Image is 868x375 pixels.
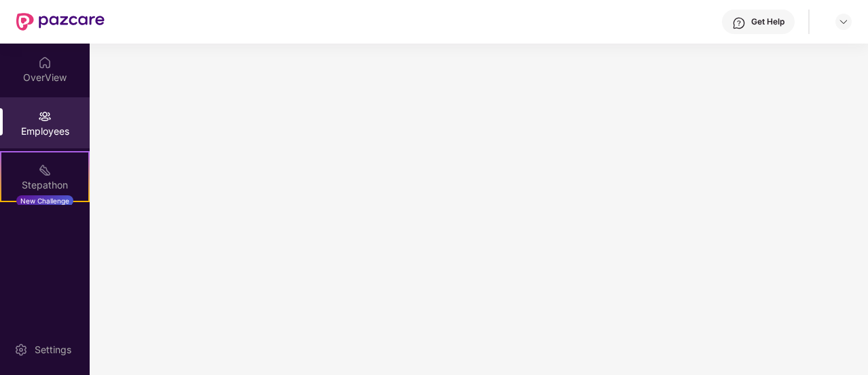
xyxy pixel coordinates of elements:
[31,343,75,357] div: Settings
[732,16,746,30] img: svg+xml;base64,PHN2ZyBpZD0iSGVscC0zMngzMiIgeG1sbnM9Imh0dHA6Ly93d3cudzMub3JnLzIwMDAvc3ZnIiB3aWR0aD...
[38,110,52,123] img: svg+xml;base64,PHN2ZyBpZD0iRW1wbG95ZWVzIiB4bWxucz0iaHR0cDovL3d3dy53My5vcmcvMjAwMC9zdmciIHdpZHRoPS...
[16,13,105,31] img: New Pazcare Logo
[16,195,73,206] div: New Challenge
[1,178,88,192] div: Stepathon
[838,16,849,27] img: svg+xml;base64,PHN2ZyBpZD0iRHJvcGRvd24tMzJ4MzIiIHhtbG5zPSJodHRwOi8vd3d3LnczLm9yZy8yMDAwL3N2ZyIgd2...
[14,343,28,357] img: svg+xml;base64,PHN2ZyBpZD0iU2V0dGluZy0yMHgyMCIgeG1sbnM9Imh0dHA6Ly93d3cudzMub3JnLzIwMDAvc3ZnIiB3aW...
[38,163,52,177] img: svg+xml;base64,PHN2ZyB4bWxucz0iaHR0cDovL3d3dy53My5vcmcvMjAwMC9zdmciIHdpZHRoPSIyMSIgaGVpZ2h0PSIyMC...
[38,56,52,69] img: svg+xml;base64,PHN2ZyBpZD0iSG9tZSIgeG1sbnM9Imh0dHA6Ly93d3cudzMub3JnLzIwMDAvc3ZnIiB3aWR0aD0iMjAiIG...
[751,16,784,27] div: Get Help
